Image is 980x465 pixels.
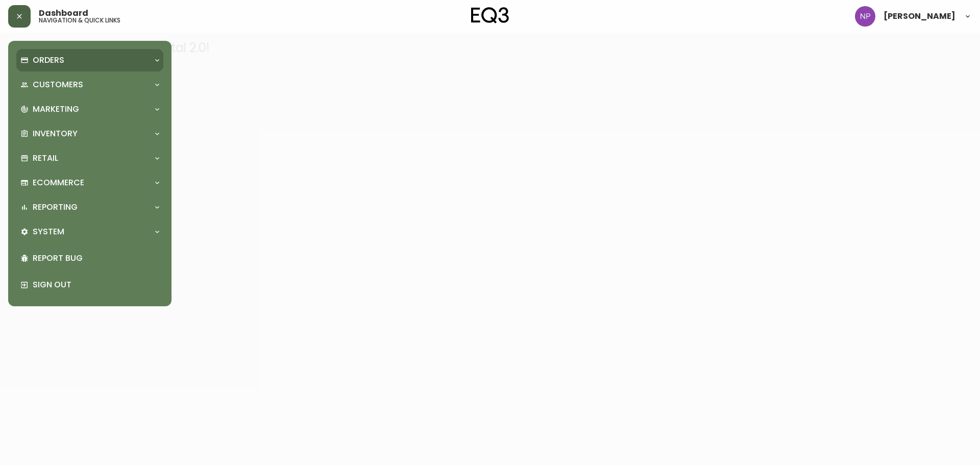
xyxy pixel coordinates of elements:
[33,177,84,188] p: Ecommerce
[16,272,163,298] div: Sign Out
[33,104,79,115] p: Marketing
[33,279,159,290] p: Sign Out
[16,98,163,120] div: Marketing
[33,226,64,237] p: System
[16,196,163,218] div: Reporting
[855,6,875,27] img: 50f1e64a3f95c89b5c5247455825f96f
[884,12,955,20] span: [PERSON_NAME]
[471,7,509,23] img: logo
[39,17,120,23] h5: navigation & quick links
[16,123,163,145] div: Inventory
[16,245,163,272] div: Report Bug
[33,79,83,90] p: Customers
[33,55,64,66] p: Orders
[16,147,163,169] div: Retail
[16,172,163,194] div: Ecommerce
[33,253,159,264] p: Report Bug
[33,128,78,139] p: Inventory
[16,74,163,96] div: Customers
[39,9,88,17] span: Dashboard
[33,153,58,164] p: Retail
[16,49,163,71] div: Orders
[33,202,78,213] p: Reporting
[16,221,163,243] div: System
